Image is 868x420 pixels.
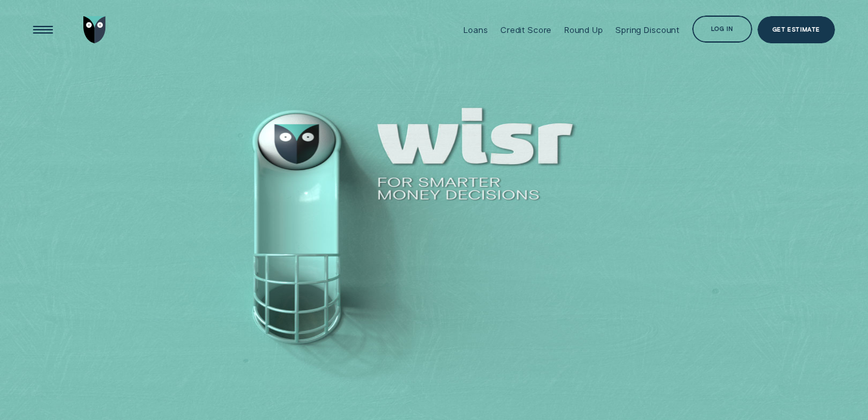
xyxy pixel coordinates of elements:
[757,16,835,43] a: Get Estimate
[83,16,106,43] img: Wisr
[564,25,603,35] div: Round Up
[463,25,487,35] div: Loans
[30,16,57,43] button: Open Menu
[500,25,551,35] div: Credit Score
[692,16,752,43] button: Log in
[615,25,679,35] div: Spring Discount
